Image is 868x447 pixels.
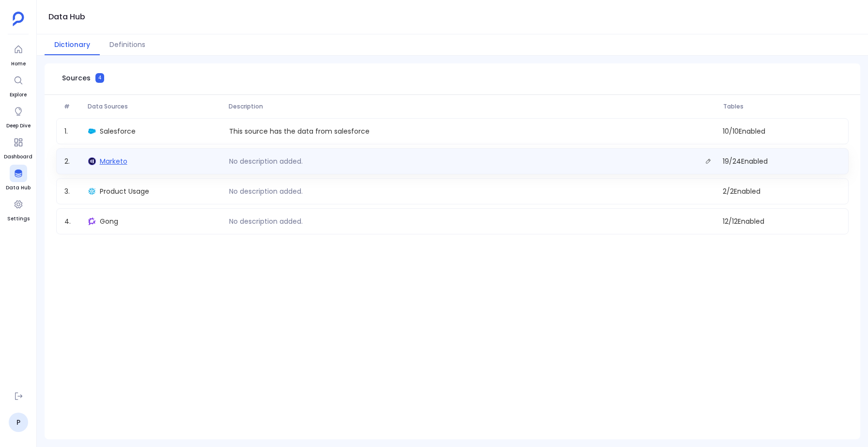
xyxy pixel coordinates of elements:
[95,73,104,83] span: 4
[7,215,30,223] span: Settings
[6,165,31,192] a: Data Hub
[6,122,31,130] span: Deep Dive
[13,12,24,26] img: petavue logo
[10,60,27,68] span: Home
[6,103,31,130] a: Deep Dive
[100,186,149,196] span: Product Usage
[719,126,844,136] span: 10 / 10 Enabled
[225,216,307,226] p: No description added.
[100,156,127,166] span: Marketo
[4,134,32,161] a: Dashboard
[6,184,31,192] span: Data Hub
[225,126,373,136] p: This source has the data from salesforce
[719,216,844,226] span: 12 / 12 Enabled
[719,103,845,110] span: Tables
[61,126,84,136] span: 1 .
[61,154,84,168] span: 2 .
[10,91,27,99] span: Explore
[4,153,32,161] span: Dashboard
[61,186,84,196] span: 3 .
[701,154,715,168] button: Edit description.
[9,413,28,432] a: P
[10,72,27,99] a: Explore
[719,186,844,196] span: 2 / 2 Enabled
[100,126,136,136] span: Salesforce
[62,73,91,83] span: Sources
[48,10,85,24] h1: Data Hub
[225,186,307,196] p: No description added.
[61,216,84,226] span: 4 .
[10,41,27,68] a: Home
[100,34,155,55] button: Definitions
[719,154,844,168] span: 19 / 24 Enabled
[225,156,307,166] p: No description added.
[60,103,84,110] span: #
[45,34,100,55] button: Dictionary
[84,103,225,110] span: Data Sources
[100,216,118,226] span: Gong
[225,103,719,110] span: Description
[7,196,30,223] a: Settings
